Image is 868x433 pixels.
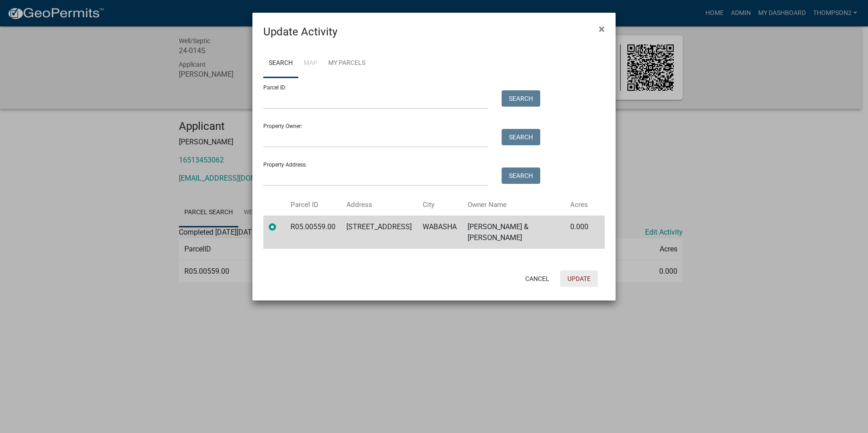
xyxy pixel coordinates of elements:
a: My Parcels [323,49,371,78]
button: Search [502,167,540,184]
button: Close [592,16,612,42]
button: Cancel [518,271,557,287]
td: R05.00559.00 [285,216,341,249]
button: Search [502,90,540,107]
th: Owner Name [462,194,565,216]
td: [PERSON_NAME] & [PERSON_NAME] [462,216,565,249]
th: Acres [565,194,594,216]
th: Parcel ID [285,194,341,216]
td: WABASHA [417,216,462,249]
td: 0.000 [565,216,594,249]
a: Search [263,49,298,78]
th: Address [341,194,417,216]
button: Update [560,271,598,287]
button: Search [502,129,540,145]
th: City [417,194,462,216]
span: × [599,23,605,35]
td: [STREET_ADDRESS] [341,216,417,249]
h4: Update Activity [263,24,337,40]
